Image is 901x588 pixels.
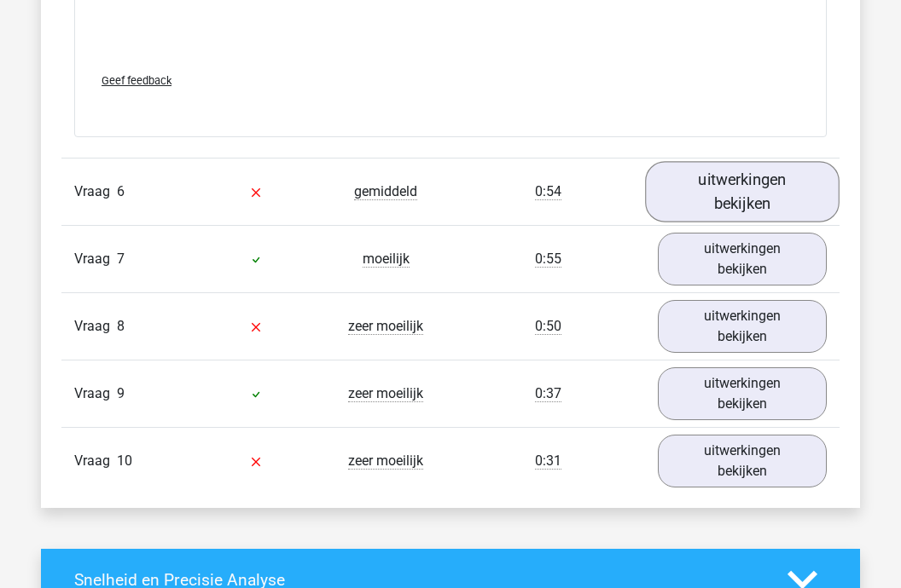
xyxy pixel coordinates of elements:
[363,251,410,268] span: moeilijk
[535,251,561,268] span: 0:55
[645,162,840,222] a: uitwerkingen bekijken
[74,383,117,404] span: Vraag
[117,251,125,267] span: 7
[102,74,171,87] span: Geef feedback
[348,453,423,470] span: zeer moeilijk
[117,453,132,469] span: 10
[348,318,423,335] span: zeer moeilijk
[117,318,125,334] span: 8
[658,233,827,285] a: uitwerkingen bekijken
[74,316,117,337] span: Vraag
[117,385,125,401] span: 9
[74,182,117,202] span: Vraag
[658,300,827,353] a: uitwerkingen bekijken
[117,183,125,199] span: 6
[535,318,561,335] span: 0:50
[535,183,561,200] span: 0:54
[658,435,827,487] a: uitwerkingen bekijken
[354,183,417,200] span: gemiddeld
[658,367,827,420] a: uitwerkingen bekijken
[74,451,117,471] span: Vraag
[535,453,561,470] span: 0:31
[74,249,117,269] span: Vraag
[348,385,423,402] span: zeer moeilijk
[535,385,561,402] span: 0:37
